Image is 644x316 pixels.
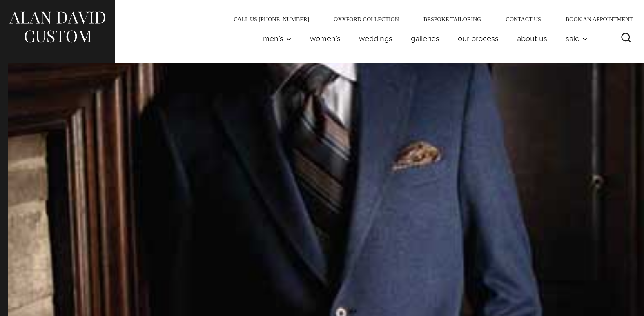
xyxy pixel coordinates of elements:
[254,30,592,47] nav: Primary Navigation
[616,29,636,48] button: View Search Form
[553,16,636,22] a: Book an Appointment
[350,30,402,47] a: weddings
[508,30,557,47] a: About Us
[493,16,553,22] a: Contact Us
[8,9,106,45] img: Alan David Custom
[221,16,321,22] a: Call Us [PHONE_NUMBER]
[449,30,508,47] a: Our Process
[566,34,588,42] span: Sale
[402,30,449,47] a: Galleries
[411,16,493,22] a: Bespoke Tailoring
[221,16,636,22] nav: Secondary Navigation
[301,30,350,47] a: Women’s
[321,16,411,22] a: Oxxford Collection
[263,34,292,42] span: Men’s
